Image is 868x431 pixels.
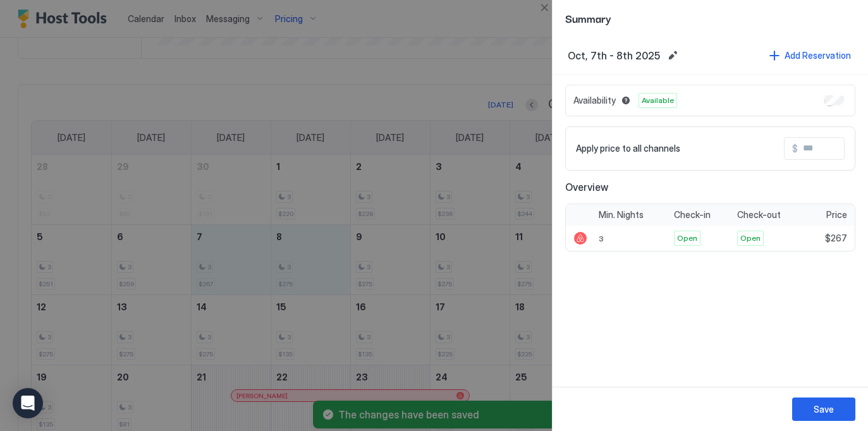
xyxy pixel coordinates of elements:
[792,398,855,421] button: Save
[814,403,834,416] div: Save
[674,209,711,221] span: Check-in
[599,209,644,221] span: Min. Nights
[740,233,761,244] span: Open
[825,233,847,244] span: $267
[565,181,855,193] span: Overview
[573,95,616,106] span: Availability
[565,10,855,26] span: Summary
[599,234,604,243] span: 3
[737,209,781,221] span: Check-out
[13,388,43,418] div: Open Intercom Messenger
[677,233,697,244] span: Open
[576,143,680,154] span: Apply price to all channels
[767,47,853,64] button: Add Reservation
[792,143,798,154] span: $
[642,95,674,106] span: Available
[785,49,851,62] div: Add Reservation
[618,93,633,108] button: Blocked dates override all pricing rules and remain unavailable until manually unblocked
[665,48,680,63] button: Edit date range
[826,209,847,221] span: Price
[568,49,660,62] span: Oct, 7th - 8th 2025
